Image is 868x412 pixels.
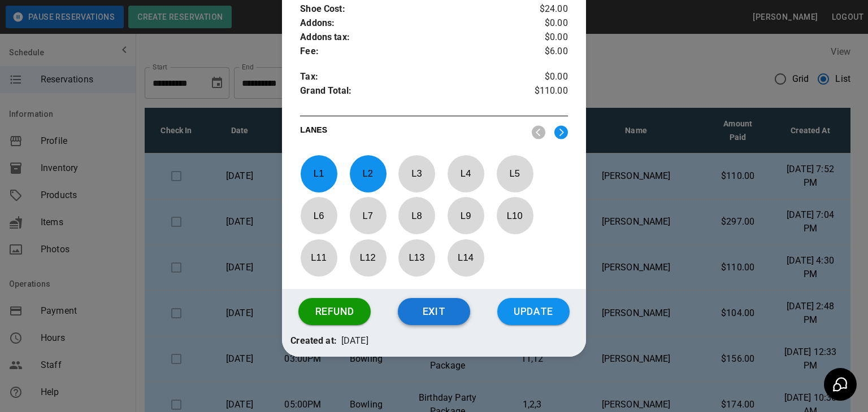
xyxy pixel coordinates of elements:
p: LANES [300,124,523,140]
p: L 1 [300,160,337,187]
p: Grand Total : [300,84,523,101]
p: Shoe Cost : [300,2,523,16]
p: L 14 [447,244,484,271]
p: $24.00 [523,2,568,16]
p: L 8 [398,202,435,229]
p: L 11 [300,244,337,271]
p: $0.00 [523,30,568,45]
p: Created at: [290,334,337,348]
p: L 5 [496,160,533,187]
p: $0.00 [523,70,568,84]
p: L 10 [496,202,533,229]
img: nav_left.svg [532,125,545,139]
p: L 9 [447,202,484,229]
button: Exit [398,298,470,325]
p: [DATE] [341,334,368,348]
p: $0.00 [523,16,568,30]
p: $110.00 [523,84,568,101]
button: Refund [298,298,371,325]
p: Fee : [300,45,523,59]
p: Addons : [300,16,523,30]
button: Update [497,298,570,325]
p: $6.00 [523,45,568,59]
p: L 4 [447,160,484,187]
p: L 12 [349,244,387,271]
p: Addons tax : [300,30,523,45]
p: Tax : [300,70,523,84]
p: L 13 [398,244,435,271]
p: L 2 [349,160,387,187]
img: right.svg [554,125,568,139]
p: L 7 [349,202,387,229]
p: L 3 [398,160,435,187]
p: L 6 [300,202,337,229]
